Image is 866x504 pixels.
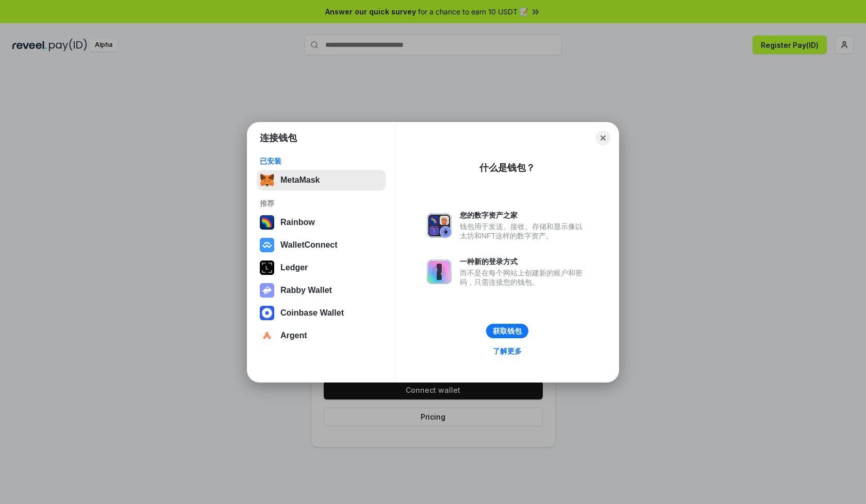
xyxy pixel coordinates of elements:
[260,328,274,343] img: svg+xml,%3Csvg%20width%3D%2228%22%20height%3D%2228%22%20viewBox%3D%220%200%2028%2028%22%20fill%3D...
[257,257,386,278] button: Ledger
[260,132,297,144] h1: 连接钱包
[280,240,338,250] div: WalletConnect
[460,222,588,240] div: 钱包用于发送、接收、存储和显示像以太坊和NFT这样的数字资产。
[260,306,274,320] img: svg+xml,%3Csvg%20width%3D%2228%22%20height%3D%2228%22%20viewBox%3D%220%200%2028%2028%22%20fill%3D...
[257,280,386,301] button: Rabby Wallet
[280,218,315,227] div: Rainbow
[260,157,383,166] div: 已安装
[280,176,320,185] div: MetaMask
[487,344,528,358] a: 了解更多
[493,326,522,336] div: 获取钱包
[280,286,332,295] div: Rabby Wallet
[493,346,522,356] div: 了解更多
[427,213,452,238] img: svg+xml,%3Csvg%20xmlns%3D%22http%3A%2F%2Fwww.w3.org%2F2000%2Fsvg%22%20fill%3D%22none%22%20viewBox...
[486,324,528,338] button: 获取钱包
[257,235,386,255] button: WalletConnect
[260,215,274,230] img: svg+xml,%3Csvg%20width%3D%22120%22%20height%3D%22120%22%20viewBox%3D%220%200%20120%20120%22%20fil...
[257,303,386,323] button: Coinbase Wallet
[479,162,535,174] div: 什么是钱包？
[460,257,588,266] div: 一种新的登录方式
[427,259,452,284] img: svg+xml,%3Csvg%20xmlns%3D%22http%3A%2F%2Fwww.w3.org%2F2000%2Fsvg%22%20fill%3D%22none%22%20viewBox...
[280,263,308,272] div: Ledger
[257,170,386,190] button: MetaMask
[460,268,588,287] div: 而不是在每个网站上创建新的账户和密码，只需连接您的钱包。
[260,260,274,275] img: svg+xml,%3Csvg%20xmlns%3D%22http%3A%2F%2Fwww.w3.org%2F2000%2Fsvg%22%20width%3D%2228%22%20height%3...
[596,131,610,145] button: Close
[460,211,588,220] div: 您的数字资产之家
[257,325,386,346] button: Argent
[280,308,344,318] div: Coinbase Wallet
[257,212,386,233] button: Rainbow
[260,173,274,187] img: svg+xml,%3Csvg%20fill%3D%22none%22%20height%3D%2233%22%20viewBox%3D%220%200%2035%2033%22%20width%...
[260,283,274,298] img: svg+xml,%3Csvg%20xmlns%3D%22http%3A%2F%2Fwww.w3.org%2F2000%2Fsvg%22%20fill%3D%22none%22%20viewBox...
[260,238,274,252] img: svg+xml,%3Csvg%20width%3D%2228%22%20height%3D%2228%22%20viewBox%3D%220%200%2028%2028%22%20fill%3D...
[260,199,383,208] div: 推荐
[280,331,307,340] div: Argent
